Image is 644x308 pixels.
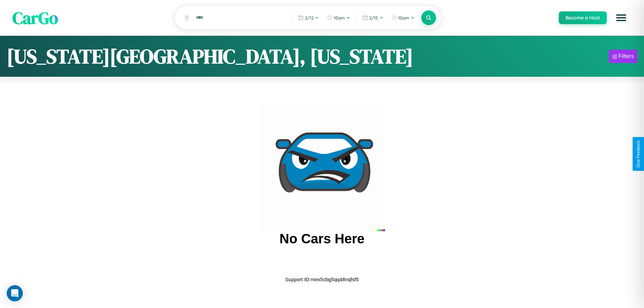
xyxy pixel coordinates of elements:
[619,53,634,60] div: Filters
[359,12,387,23] button: 2/15
[609,50,637,63] button: Filters
[324,12,354,23] button: 10am
[279,231,364,246] h2: No Cars Here
[259,105,385,231] img: car
[285,275,359,284] p: Support ID: mex5cbg5qq48nqfsf5
[305,15,314,20] span: 2 / 12
[295,12,322,23] button: 2/12
[369,15,378,20] span: 2 / 15
[612,8,631,27] button: Open menu
[7,43,413,70] h1: [US_STATE][GEOGRAPHIC_DATA], [US_STATE]
[7,285,23,301] div: Open Intercom Messenger
[334,15,345,20] span: 10am
[12,6,58,29] span: CarGo
[559,11,607,24] button: Become a Host
[636,140,641,168] div: Give Feedback
[398,15,409,20] span: 10am
[388,12,418,23] button: 10am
